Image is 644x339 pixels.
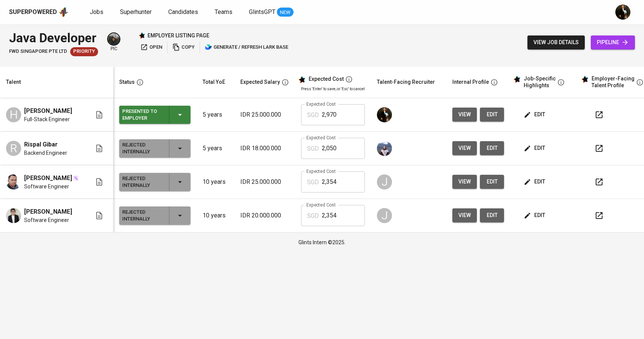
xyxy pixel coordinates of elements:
span: [PERSON_NAME] [24,207,72,216]
span: Teams [215,8,232,15]
div: H [6,107,21,122]
span: Backend Engineer [24,149,67,157]
span: Software Engineer [24,216,69,224]
div: Expected Salary [240,77,280,87]
button: Rejected Internally [119,173,191,191]
img: glints_star.svg [298,76,306,83]
span: view [458,110,471,119]
img: ridlo@glints.com [377,107,392,122]
div: Talent [6,77,21,87]
span: [PERSON_NAME] [24,106,72,116]
a: Superpoweredapp logo [9,6,69,18]
button: view [452,175,477,189]
span: edit [525,143,545,153]
div: Talent-Facing Recruiter [377,77,435,87]
span: edit [525,110,545,119]
span: view [458,143,471,153]
span: [PERSON_NAME] [24,174,72,183]
button: edit [522,175,548,189]
div: Rejected Internally [122,207,163,224]
div: Rejected Internally [122,140,163,157]
span: view job details [533,38,579,47]
div: Java Developer [9,29,98,47]
p: SGD [307,178,319,187]
div: J [377,174,392,190]
a: Teams [215,8,234,17]
a: open [138,42,164,53]
img: Dwi Ardi Irawan [6,208,21,223]
button: edit [522,108,548,122]
img: lark [205,43,212,51]
span: Rispal Gibar [24,140,58,149]
a: Superhunter [120,8,153,17]
span: edit [525,211,545,220]
button: edit [480,108,504,122]
div: Presented to Employer [122,106,163,123]
span: open [140,43,162,52]
img: glenn@glints.com [108,33,120,45]
span: Jobs [90,8,103,15]
span: Full-Stack Engineer [24,116,70,123]
span: FWD Singapore Pte Ltd [9,48,67,55]
span: copy [172,43,195,52]
span: pipeline [597,38,629,47]
button: edit [480,208,504,222]
div: Employer-Facing Talent Profile [592,76,635,89]
div: Job-Specific Highlights [524,76,556,89]
p: 5 years [203,110,228,119]
button: lark generate / refresh lark base [203,42,290,53]
span: edit [486,211,498,220]
p: 10 years [203,177,228,186]
span: NEW [277,9,294,16]
span: view [458,177,471,186]
button: copy [171,42,197,53]
div: Expected Cost [309,76,344,83]
div: New Job received from Demand Team [70,47,98,56]
p: Press 'Enter' to save, or 'Esc' to cancel [301,86,365,92]
p: SGD [307,111,319,120]
span: Software Engineer [24,183,69,190]
span: Candidates [168,8,198,15]
div: Status [119,77,135,87]
div: Superpowered [9,8,57,17]
span: edit [486,177,498,186]
p: employer listing page [148,32,209,39]
span: Superhunter [120,8,152,15]
div: Internal Profile [452,77,489,87]
p: IDR 20.000.000 [240,211,289,220]
div: R [6,141,21,156]
button: edit [522,141,548,155]
a: Jobs [90,8,105,17]
img: app logo [58,6,69,18]
p: IDR 25.000.000 [240,110,289,119]
span: GlintsGPT [249,8,275,15]
button: edit [480,175,504,189]
p: 10 years [203,211,228,220]
img: glints_star.svg [513,76,521,83]
img: christine.raharja@glints.com [377,141,392,156]
button: edit [480,141,504,155]
span: Priority [70,48,98,55]
button: view job details [527,35,585,49]
span: edit [486,110,498,119]
div: J [377,208,392,223]
span: view [458,211,471,220]
img: ridlo@glints.com [615,5,630,20]
button: view [452,141,477,155]
div: pic [107,32,120,52]
a: Candidates [168,8,200,17]
p: 5 years [203,144,228,153]
span: generate / refresh lark base [205,43,288,52]
span: edit [525,177,545,186]
p: IDR 25.000.000 [240,177,289,186]
p: SGD [307,144,319,153]
div: Total YoE [203,77,225,87]
button: Rejected Internally [119,206,191,225]
img: glints_star.svg [581,76,589,83]
button: Presented to Employer [119,106,191,124]
a: pipeline [591,35,635,49]
p: IDR 18.000.000 [240,144,289,153]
